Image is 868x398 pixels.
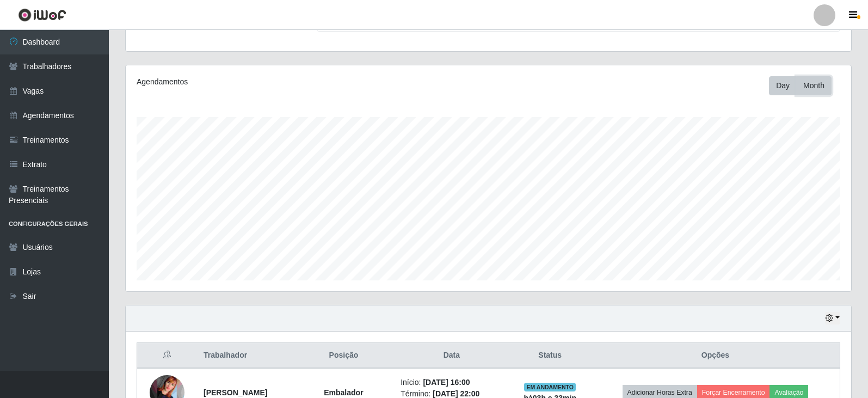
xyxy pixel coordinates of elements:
li: Início: [401,377,502,388]
time: [DATE] 22:00 [433,389,479,398]
img: CoreUI Logo [18,8,66,22]
button: Day [769,76,797,95]
div: First group [769,76,832,95]
strong: [PERSON_NAME] [204,388,267,397]
div: Agendamentos [137,76,420,88]
th: Status [509,343,591,369]
span: EM ANDAMENTO [524,383,576,391]
th: Posição [293,343,394,369]
strong: Embalador [324,388,363,397]
th: Opções [591,343,840,369]
th: Data [394,343,509,369]
div: Toolbar with button groups [769,76,840,95]
time: [DATE] 16:00 [423,378,470,387]
button: Month [796,76,832,95]
th: Trabalhador [197,343,293,369]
